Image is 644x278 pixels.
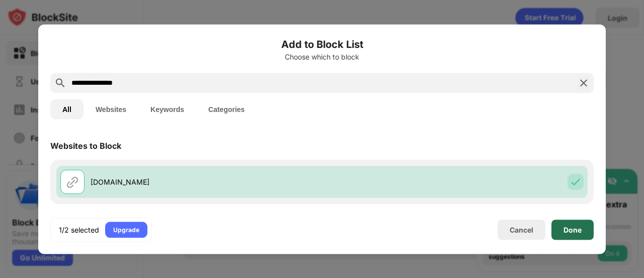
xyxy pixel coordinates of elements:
[66,176,78,188] img: url.svg
[196,99,257,119] button: Categories
[510,226,533,234] div: Cancel
[138,99,196,119] button: Keywords
[50,36,594,51] h6: Add to Block List
[54,77,66,89] img: search.svg
[50,140,121,150] div: Websites to Block
[84,99,138,119] button: Websites
[91,177,322,187] div: [DOMAIN_NAME]
[50,99,84,119] button: All
[59,225,99,235] div: 1/2 selected
[50,52,594,61] div: Choose which to block
[563,226,582,234] div: Done
[113,225,139,235] div: Upgrade
[578,77,590,89] img: search-close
